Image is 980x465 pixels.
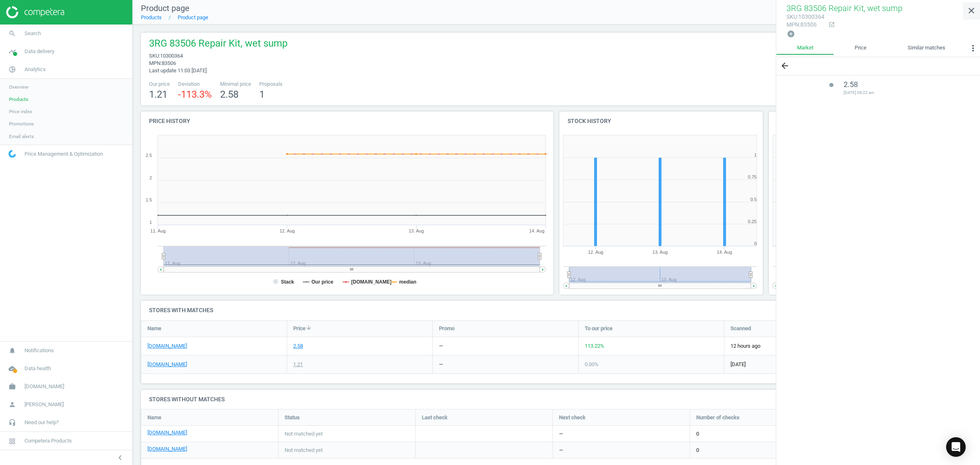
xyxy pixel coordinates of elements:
[769,112,972,131] h4: Promo history
[966,41,980,58] button: more_vert
[259,89,265,100] span: 1
[24,66,46,73] span: Analytics
[24,365,51,372] span: Data health
[696,414,739,421] span: Number of checks
[946,437,966,457] div: Open Intercom Messenger
[4,62,20,77] i: pie_chart_outlined
[160,53,183,59] span: 10300364
[285,414,300,421] span: Status
[24,347,54,354] span: Notifications
[780,61,790,71] i: arrow_back
[776,41,834,55] a: Market
[4,343,20,358] i: notifications
[220,89,238,100] span: 2.58
[178,80,212,88] span: Deviation
[422,414,448,421] span: Last check
[9,96,28,103] span: Products
[829,21,835,28] i: open_in_new
[115,453,125,463] i: chevron_left
[141,112,553,131] h4: Price history
[285,447,323,454] span: Not matched yet
[147,361,187,368] a: [DOMAIN_NAME]
[147,429,187,436] a: [DOMAIN_NAME]
[786,21,799,28] span: mpn
[559,447,563,454] span: —
[178,89,212,100] span: -113.3 %
[585,325,612,332] span: To our price
[559,414,586,421] span: Next check
[844,90,960,96] span: [DATE] 08:22 am
[786,29,795,39] button: add_circle
[754,241,757,246] text: 0
[844,80,858,89] span: 2.58
[24,383,64,390] span: [DOMAIN_NAME]
[731,361,864,368] span: [DATE]
[141,390,972,409] h4: Stores without matches
[9,150,16,158] img: wGWNvw8QSZomAAAAABJRU5ErkJggg==
[786,13,797,20] span: sku
[149,60,162,66] span: mpn :
[149,89,167,100] span: 1.21
[9,133,34,140] span: Email alerts
[146,197,152,202] text: 1.5
[149,37,287,52] span: 3RG 83506 Repair Kit, wet sump
[149,67,207,74] span: Last update 11:03 [DATE]
[786,21,824,29] div: : 83506
[4,397,20,412] i: person
[717,250,732,255] tspan: 14. Aug
[141,3,189,13] span: Product page
[24,437,72,445] span: Competera Products
[559,430,563,438] span: —
[24,30,41,37] span: Search
[786,13,824,21] div: : 10300364
[824,21,835,29] a: open_in_new
[9,84,29,90] span: Overview
[731,325,751,332] span: Scanned
[834,41,887,55] a: Price
[968,43,978,53] i: more_vert
[147,325,161,332] span: Name
[305,324,312,331] i: arrow_downward
[829,83,834,87] i: lens
[149,53,160,59] span: sku :
[259,80,283,88] span: Proposals
[147,414,161,421] span: Name
[4,361,20,376] i: cloud_done
[967,6,976,16] i: close
[748,174,757,179] text: 0.75
[149,80,170,88] span: Our price
[9,108,32,115] span: Price index
[887,41,966,55] a: Similar matches
[4,26,20,41] i: search
[439,325,454,332] span: Promo
[147,342,187,350] a: [DOMAIN_NAME]
[696,447,699,454] span: 0
[653,250,668,255] tspan: 13. Aug
[409,228,424,233] tspan: 13. Aug
[147,445,187,453] a: [DOMAIN_NAME]
[293,361,303,368] div: 1.21
[149,220,152,225] text: 1
[6,6,64,18] img: ajHJNr6hYgQAAAAASUVORK5CYII=
[24,48,54,55] span: Data delivery
[585,361,599,367] span: 0.00 %
[776,57,793,75] button: arrow_back
[4,379,20,394] i: work
[588,250,603,255] tspan: 12. Aug
[312,279,334,285] tspan: Our price
[399,279,416,285] tspan: median
[24,150,103,158] span: Price Management & Optimization
[146,153,152,158] text: 2.5
[351,279,392,285] tspan: [DOMAIN_NAME]
[281,279,294,285] tspan: Stack
[280,228,295,233] tspan: 12. Aug
[585,343,604,349] span: 113.22 %
[293,325,305,332] span: Price
[141,14,162,20] a: Products
[285,430,323,438] span: Not matched yet
[150,228,165,233] tspan: 11. Aug
[748,219,757,224] text: 0.25
[149,175,152,180] text: 2
[24,419,59,426] span: Need our help?
[787,30,795,38] i: add_circle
